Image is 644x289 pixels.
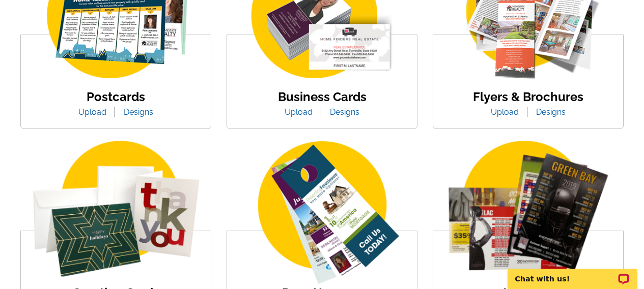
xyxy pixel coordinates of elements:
a: Designs [322,107,367,117]
a: Postcards [87,89,145,104]
a: Upload [277,107,320,117]
a: Flyers & Brochures [473,89,583,104]
img: magnets.png [433,141,623,287]
iframe: LiveChat chat widget [501,257,644,289]
img: greeting-card.png [21,141,211,287]
a: Designs [528,107,573,117]
a: Business Cards [278,89,367,104]
img: door-hanger-img.png [227,141,417,287]
a: Upload [483,107,526,117]
a: Designs [116,107,161,117]
a: Upload [71,107,114,117]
